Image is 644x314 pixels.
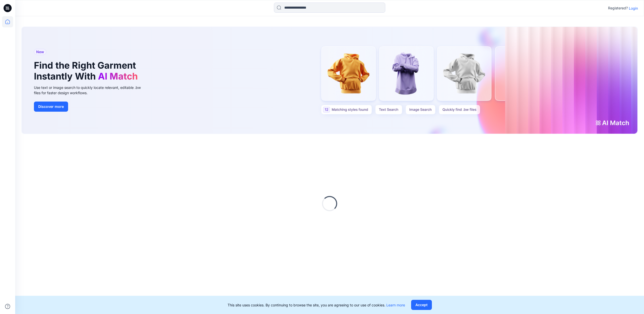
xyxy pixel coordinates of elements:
[228,302,405,308] p: This site uses cookies. By continuing to browse the site, you are agreeing to our use of cookies.
[608,5,628,11] p: Registered?
[629,6,638,11] p: Login
[34,60,140,82] h1: Find the Right Garment Instantly With
[411,300,432,310] button: Accept
[386,303,405,307] a: Learn more
[98,71,138,82] span: AI Match
[34,85,148,95] div: Use text or image search to quickly locate relevant, editable .bw files for faster design workflows.
[36,49,44,55] span: New
[34,102,68,112] button: Discover more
